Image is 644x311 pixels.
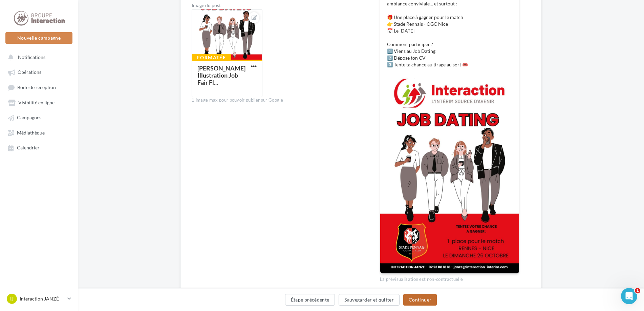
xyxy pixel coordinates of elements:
div: [PERSON_NAME] Illustration Job Fair Fl... [197,64,245,86]
button: Sauvegarder et quitter [339,294,400,306]
a: IJ Interaction JANZÉ [5,292,72,305]
span: Visibilité en ligne [18,100,55,105]
p: Interaction JANZÉ [20,295,65,302]
span: Boîte de réception [17,84,56,90]
button: Étape précédente [285,294,335,306]
a: Visibilité en ligne [4,96,74,108]
span: IJ [10,295,14,302]
span: Opérations [18,69,41,75]
span: Campagnes [17,115,41,121]
a: Boîte de réception [4,81,74,94]
a: Calendrier [4,141,74,153]
span: 1 [635,288,640,293]
a: Campagnes [4,111,74,123]
div: Image du post [192,3,369,8]
div: La prévisualisation est non-contractuelle [380,274,519,283]
a: Médiathèque [4,126,74,139]
div: 1 image max pour pouvoir publier sur Google [192,97,369,103]
iframe: Intercom live chat [621,288,637,304]
button: Continuer [403,294,437,306]
button: Nouvelle campagne [5,32,72,44]
span: Notifications [18,54,45,60]
button: Notifications [4,51,71,63]
a: Opérations [4,66,74,78]
span: Calendrier [17,145,40,151]
div: Formatée [192,54,231,61]
span: Médiathèque [17,130,45,136]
